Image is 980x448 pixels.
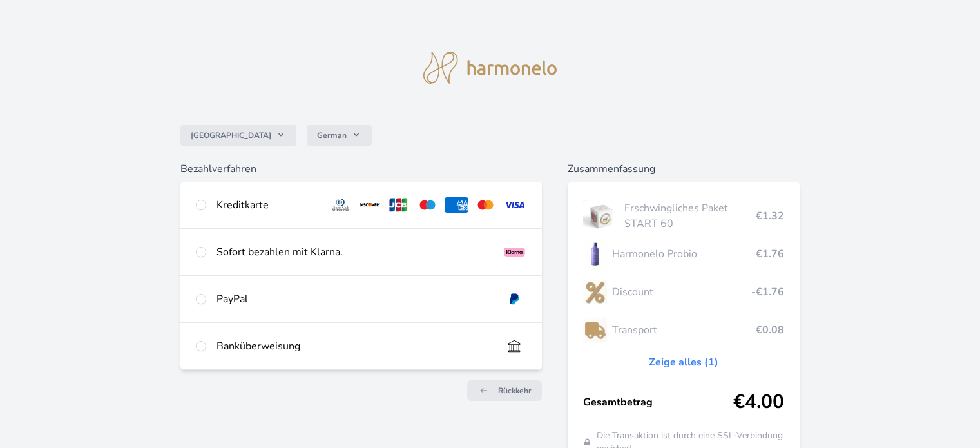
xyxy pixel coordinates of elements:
[445,197,468,213] img: amex.svg
[329,197,352,213] img: diners.svg
[358,197,381,213] img: discover.svg
[612,246,755,262] span: Harmonelo Probio
[624,200,755,231] span: Erschwingliches Paket START 60
[756,322,784,338] span: €0.08
[216,338,492,354] div: Banküberweisung
[216,244,492,260] div: Sofort bezahlen mit Klarna.
[756,246,784,262] span: €1.76
[733,391,784,414] span: €4.00
[503,197,526,213] img: visa.svg
[498,385,532,396] span: Rückkehr
[503,291,526,307] img: paypal.svg
[583,314,608,346] img: delivery-lo.png
[216,291,492,307] div: PayPal
[216,197,318,213] div: Kreditkarte
[416,197,439,213] img: maestro.svg
[423,52,557,84] img: logo.svg
[583,394,733,410] span: Gesamtbetrag
[180,161,541,177] h6: Bezahlverfahren
[474,197,497,213] img: mc.svg
[568,161,800,177] h6: Zusammenfassung
[756,208,784,224] span: €1.32
[751,284,784,300] span: -€1.76
[583,238,608,270] img: CLEAN_PROBIO_se_stinem_x-lo.jpg
[612,322,755,338] span: Transport
[612,284,751,300] span: Discount
[467,380,542,401] a: Rückkehr
[317,130,347,141] span: German
[649,355,718,370] a: Zeige alles (1)
[307,125,372,146] button: German
[583,276,608,308] img: discount-lo.png
[503,244,526,260] img: klarna_paynow.svg
[583,200,620,232] img: start.jpg
[503,338,526,354] img: bankTransfer_IBAN.svg
[180,125,296,146] button: [GEOGRAPHIC_DATA]
[191,130,271,141] span: [GEOGRAPHIC_DATA]
[387,197,410,213] img: jcb.svg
